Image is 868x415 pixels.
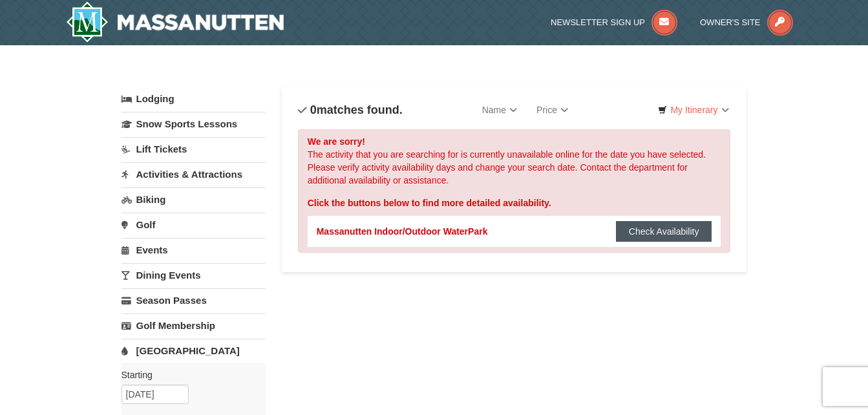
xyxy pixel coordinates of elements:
strong: We are sorry! [308,136,365,147]
a: Owner's Site [700,17,793,27]
div: Click the buttons below to find more detailed availability. [308,197,721,209]
img: Massanutten Resort Logo [66,1,284,43]
h4: matches found. [298,103,403,116]
a: Lift Tickets [122,137,266,161]
div: Massanutten Indoor/Outdoor WaterPark [317,225,488,238]
a: Biking [122,187,266,211]
a: Golf [122,213,266,237]
span: 0 [310,103,317,116]
button: Check Availability [616,221,712,242]
a: Price [527,97,578,123]
span: Owner's Site [700,17,761,27]
a: Snow Sports Lessons [122,112,266,136]
a: [GEOGRAPHIC_DATA] [122,339,266,363]
a: Season Passes [122,288,266,312]
a: Lodging [122,87,266,111]
a: Massanutten Resort [66,1,284,43]
a: Activities & Attractions [122,162,266,186]
label: Starting [122,368,256,381]
a: Name [472,97,527,123]
div: The activity that you are searching for is currently unavailable online for the date you have sel... [298,129,731,253]
span: Newsletter Sign Up [551,17,645,27]
a: Newsletter Sign Up [551,17,677,27]
a: Golf Membership [122,314,266,337]
a: Events [122,238,266,262]
a: Dining Events [122,263,266,287]
a: My Itinerary [650,100,737,120]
